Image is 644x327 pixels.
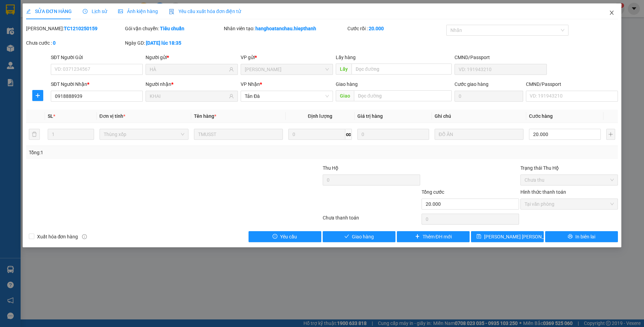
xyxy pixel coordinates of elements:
span: SỬA ĐƠN HÀNG [26,9,72,14]
button: save[PERSON_NAME] [PERSON_NAME] [471,231,544,242]
span: Yêu cầu xuất hóa đơn điện tử [169,9,241,14]
button: exclamation-circleYêu cầu [249,231,321,242]
th: Ghi chú [432,110,526,123]
span: Thùng xốp [104,129,184,139]
input: VD: Bàn, Ghế [194,129,283,140]
span: Tên hàng [194,113,216,119]
span: printer [568,234,573,239]
div: Ngày GD: [125,39,222,47]
span: Tổng cước [422,189,444,195]
span: Tại văn phòng [525,199,614,209]
b: 0 [53,40,56,46]
button: plus [606,129,615,140]
span: Tân Châu [245,64,329,75]
span: Lịch sử [83,9,107,14]
b: 20.000 [369,26,384,31]
input: Dọc đường [352,64,452,75]
span: Thêm ĐH mới [423,233,452,240]
span: user [229,67,234,72]
span: clock-circle [83,9,88,14]
span: cc [345,129,352,140]
span: Định lượng [308,113,332,119]
span: Lấy [336,64,352,75]
div: Trạng thái Thu Hộ [520,164,618,172]
div: Người nhận [146,80,238,88]
button: checkGiao hàng [323,231,395,242]
button: delete [29,129,40,140]
span: Lấy hàng [336,55,356,60]
span: picture [118,9,123,14]
input: Cước giao hàng [455,91,523,102]
span: check [344,234,349,239]
label: Cước giao hàng [455,81,488,87]
span: Ảnh kiện hàng [118,9,158,14]
img: icon [169,9,174,14]
b: TC1210250159 [64,26,97,31]
span: Đơn vị tính [100,113,125,119]
span: VP Nhận [241,81,260,87]
button: Close [602,3,621,23]
input: Tên người gửi [150,66,228,73]
span: Giao [336,90,354,101]
input: 0 [357,129,429,140]
span: Xuất hóa đơn hàng [34,233,81,240]
div: CMND/Passport [526,80,618,88]
div: Cước rồi : [347,25,445,32]
div: Nhân viên tạo: [224,25,346,32]
div: Tổng: 1 [29,149,249,156]
span: user [229,94,234,99]
div: Chưa cước : [26,39,124,47]
span: close [609,10,614,15]
button: plusThêm ĐH mới [397,231,470,242]
button: plus [32,90,43,101]
div: VP gửi [241,54,333,61]
span: exclamation-circle [273,234,277,239]
span: Chưa thu [525,175,614,185]
div: [PERSON_NAME]: [26,25,124,32]
span: Thu Hộ [323,165,338,171]
span: save [476,234,481,239]
span: Giá trị hàng [357,113,383,119]
div: Chưa thanh toán [322,214,421,226]
span: [PERSON_NAME] [PERSON_NAME] [484,233,559,240]
div: SĐT Người Gửi [51,54,143,61]
input: Tên người nhận [150,92,228,100]
b: Tiêu chuẩn [160,26,184,31]
span: edit [26,9,31,14]
span: Tản Đà [245,91,329,101]
span: In biên lai [575,233,595,240]
span: Cước hàng [529,113,553,119]
span: plus [415,234,420,239]
span: Giao hàng [352,233,374,240]
div: Gói vận chuyển: [125,25,222,32]
input: Ghi Chú [435,129,524,140]
button: printerIn biên lai [545,231,618,242]
b: [DATE] lúc 18:35 [146,40,181,46]
div: CMND/Passport [455,54,547,61]
input: Dọc đường [354,90,452,101]
span: Giao hàng [336,81,358,87]
b: hanghoatanchau.hiepthanh [255,26,316,31]
span: info-circle [82,234,87,239]
input: VD: 191943210 [455,64,547,75]
div: SĐT Người Nhận [51,80,143,88]
span: plus [33,93,43,98]
span: Yêu cầu [280,233,297,240]
label: Hình thức thanh toán [520,189,566,195]
span: SL [48,113,53,119]
div: Người gửi [146,54,238,61]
